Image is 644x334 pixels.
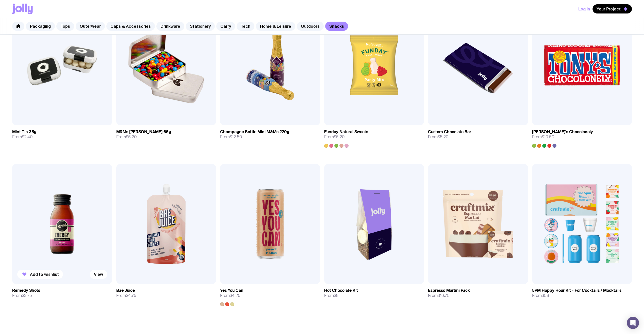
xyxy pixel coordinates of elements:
span: $5.20 [438,134,449,140]
h3: M&Ms [PERSON_NAME] 65g [116,129,171,134]
h3: [PERSON_NAME]'s Chocolonely [532,129,593,134]
span: $9 [334,293,339,298]
span: $12.50 [230,134,242,140]
button: Your Project [592,4,632,13]
span: Your Project [597,6,621,11]
a: Stationery [186,22,215,31]
a: Packaging [26,22,55,31]
a: Funday Natural SweetsFrom$5.20 [324,125,424,148]
a: Bae JuiceFrom$4.75 [116,284,216,302]
button: Log In [578,4,590,13]
a: Outerwear [76,22,105,31]
span: From [116,134,137,140]
div: Open Intercom Messenger [627,317,639,329]
span: From [220,134,242,140]
button: Add to wishlist [17,270,63,279]
span: $3.75 [22,293,32,298]
h3: Bae Juice [116,288,135,293]
span: Add to wishlist [30,272,59,277]
h3: Custom Chocolate Bar [428,129,471,134]
span: $58 [542,293,549,298]
span: $16.75 [438,293,450,298]
h3: Mint Tin 35g [12,129,37,134]
h3: 5PM Happy Hour Kit - For Cocktails / Mocktails [532,288,621,293]
a: View [90,270,107,279]
span: From [324,293,339,298]
a: Tech [237,22,254,31]
span: From [220,293,240,298]
a: Outdoors [297,22,324,31]
a: [PERSON_NAME]'s ChocolonelyFrom$10.50 [532,125,632,148]
span: $4.25 [230,293,240,298]
span: $4.75 [126,293,136,298]
a: Caps & Accessories [106,22,155,31]
span: From [428,293,450,298]
a: Custom Chocolate BarFrom$5.20 [428,125,528,144]
span: From [12,134,33,140]
a: Carry [216,22,235,31]
span: From [532,293,549,298]
a: Espresso Martini PackFrom$16.75 [428,284,528,302]
h3: Remedy Shots [12,288,40,293]
span: From [532,134,554,140]
a: Yes You CanFrom$4.25 [220,284,320,306]
span: From [324,134,345,140]
a: 5PM Happy Hour Kit - For Cocktails / MocktailsFrom$58 [532,284,632,302]
span: From [116,293,136,298]
h3: Champagne Bottle Mini M&Ms 220g [220,129,289,134]
a: Drinkware [156,22,184,31]
a: Tops [56,22,74,31]
a: M&Ms [PERSON_NAME] 65gFrom$5.20 [116,125,216,144]
span: $2.40 [22,134,33,140]
h3: Espresso Martini Pack [428,288,470,293]
span: $5.20 [126,134,137,140]
span: From [12,293,32,298]
a: Snacks [325,22,348,31]
a: Hot Chocolate KitFrom$9 [324,284,424,302]
span: From [428,134,449,140]
a: Home & Leisure [256,22,295,31]
span: $5.20 [334,134,345,140]
a: Champagne Bottle Mini M&Ms 220gFrom$12.50 [220,125,320,144]
h3: Funday Natural Sweets [324,129,368,134]
h3: Hot Chocolate Kit [324,288,358,293]
a: Mint Tin 35gFrom$2.40 [12,125,112,144]
span: $10.50 [542,134,554,140]
a: Remedy ShotsFrom$3.75 [12,284,112,302]
h3: Yes You Can [220,288,243,293]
